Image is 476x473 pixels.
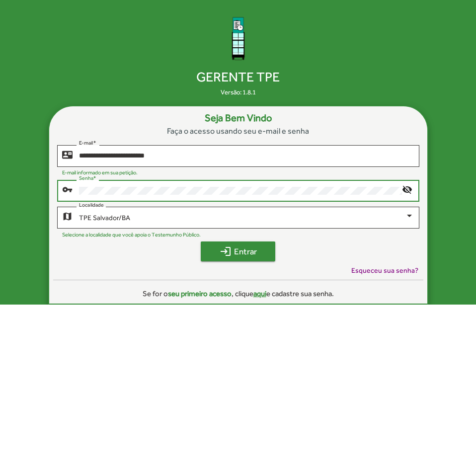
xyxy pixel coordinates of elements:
[53,288,423,300] div: Se for o , clique e cadastre sua senha.
[62,149,74,161] mat-icon: contact_mail
[79,214,130,222] span: TPE Salvador/BA
[220,245,232,257] mat-icon: login
[192,66,284,85] span: Gerente TPE
[205,110,272,125] strong: Seja Bem Vindo
[62,232,201,237] mat-hint: Selecione a localidade que você apoia o Testemunho Público.
[210,242,266,260] span: Entrar
[212,12,264,64] img: Logo Gerente
[351,265,418,276] span: Esqueceu sua senha?
[168,289,232,298] strong: seu primeiro acesso
[62,169,138,175] mat-hint: E-mail informado em sua petição.
[402,184,414,196] mat-icon: visibility_off
[201,241,275,261] button: Entrar
[253,289,266,298] span: aqui
[62,211,74,223] mat-icon: map
[62,184,74,196] mat-icon: vpn_key
[221,87,256,97] div: Versão: 1.8.1
[167,125,309,137] span: Faça o acesso usando seu e-mail e senha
